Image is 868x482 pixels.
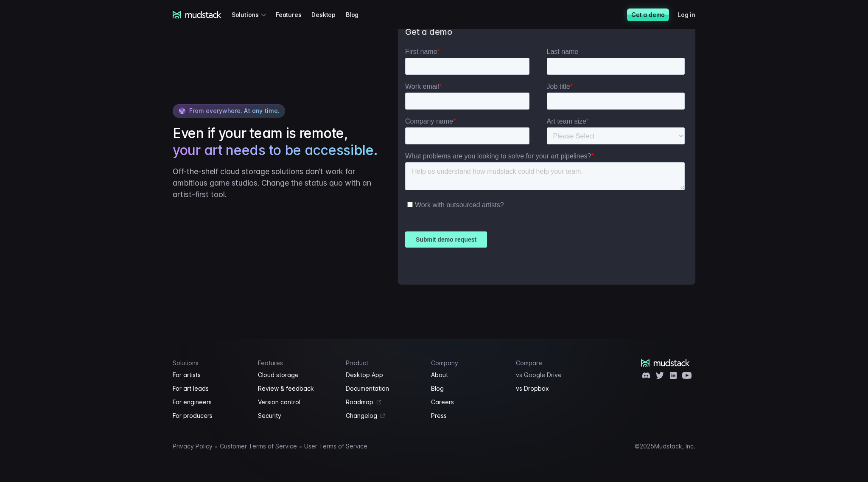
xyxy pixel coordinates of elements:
p: Off-the-shelf cloud storage solutions don’t work for ambitious game studios. Change the status qu... [173,166,381,200]
div: © 2025 Mudstack, Inc. [635,443,695,450]
h2: Even if your team is remote, [173,125,381,159]
a: Features [276,7,311,23]
a: Security [258,411,336,421]
a: Press [431,411,506,421]
a: For producers [173,411,248,421]
a: Desktop App [346,370,421,380]
h4: Features [258,359,336,366]
h4: Compare [516,359,591,366]
a: mudstack logo [173,11,221,19]
a: For artists [173,370,248,380]
a: Desktop [311,7,346,23]
span: your art needs to be accessible. [173,142,377,159]
a: Careers [431,397,506,407]
a: Roadmap [346,397,421,407]
a: Get a demo [627,8,669,21]
a: Log in [678,7,706,23]
h4: Solutions [173,359,248,366]
a: mudstack logo [641,359,690,367]
a: Changelog [346,411,421,421]
div: Solutions [232,7,269,23]
a: User Terms of Service [304,441,367,451]
span: • [299,442,302,451]
a: Cloud storage [258,370,336,380]
h4: Company [431,359,506,366]
a: For engineers [173,397,248,407]
span: • [214,442,218,451]
a: Version control [258,397,336,407]
a: Privacy Policy [173,441,213,451]
span: From everywhere. At any time. [189,107,280,114]
a: For art leads [173,383,248,394]
a: Customer Terms of Service [220,441,297,451]
h3: Get a demo [405,27,688,37]
a: vs Dropbox [516,383,591,394]
a: Review & feedback [258,383,336,394]
a: Documentation [346,383,421,394]
h4: Product [346,359,421,366]
a: vs Google Drive [516,370,591,380]
iframe: Form 1 [405,48,688,277]
a: About [431,370,506,380]
a: Blog [431,383,506,394]
a: Blog [346,7,369,23]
